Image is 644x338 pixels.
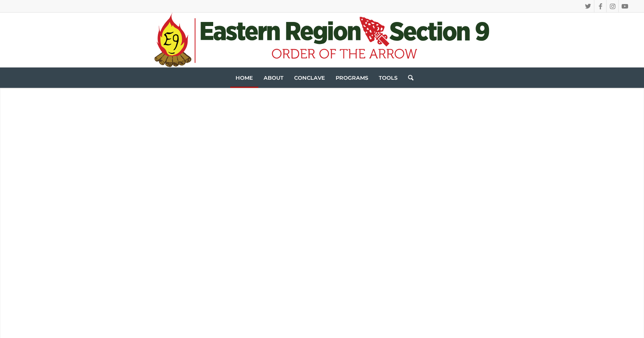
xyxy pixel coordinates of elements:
[289,68,330,88] a: Conclave
[379,74,397,81] span: Tools
[236,74,253,81] span: Home
[258,68,289,88] a: About
[403,68,413,88] a: Search
[330,68,373,88] a: Programs
[373,68,403,88] a: Tools
[230,68,258,88] a: Home
[336,74,368,81] span: Programs
[294,74,325,81] span: Conclave
[264,74,284,81] span: About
